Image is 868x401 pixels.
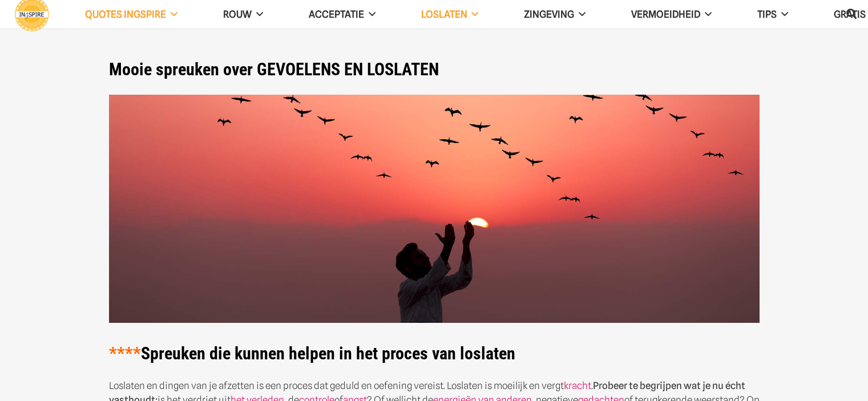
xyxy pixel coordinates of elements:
a: kracht [564,380,591,391]
span: TIPS [757,9,777,20]
span: Zingeving [524,9,574,20]
img: Loslaten quotes - spreuken over leren loslaten en, accepteren, gedachten loslaten en controle ler... [109,95,760,323]
span: VERMOEIDHEID [631,9,700,20]
a: Zoeken [840,1,863,28]
h1: Mooie spreuken over GEVOELENS EN LOSLATEN [109,59,760,80]
span: ROUW [223,9,252,20]
span: Acceptatie [309,9,364,20]
span: QUOTES INGSPIRE [85,9,166,20]
strong: Spreuken die kunnen helpen in het proces van loslaten [109,343,515,363]
span: Loslaten [421,9,467,20]
span: GRATIS [834,9,866,20]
